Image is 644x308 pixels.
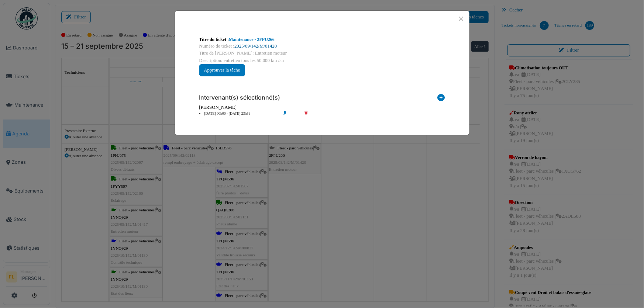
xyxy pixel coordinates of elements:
a: 2025/09/142/M/01420 [234,44,277,49]
button: Approuver la tâche [199,64,245,76]
a: Maintenance - 2FPU266 [229,37,275,42]
i: Ajouter [438,94,445,104]
div: Titre du ticket : [199,36,445,43]
div: Description: entretien tous les 50.000 km /an [199,57,445,64]
div: Numéro de ticket : [199,43,445,50]
button: Close [456,14,466,24]
li: [DATE] 00h00 - [DATE] 23h59 [196,111,280,117]
div: Titre de [PERSON_NAME]: Entretien moteur [199,50,445,57]
h6: Intervenant(s) sélectionné(s) [199,94,280,101]
div: [PERSON_NAME] [199,104,445,111]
